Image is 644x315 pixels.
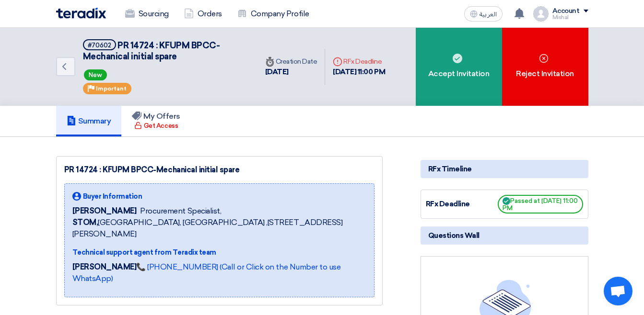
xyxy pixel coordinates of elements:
[464,6,503,22] button: العربية
[480,11,497,18] span: العربية
[56,106,122,136] a: Summary
[72,218,98,227] b: STOM,
[333,56,385,67] div: RFx Deadline
[140,205,221,217] span: Procurement Specialist,
[230,3,317,24] a: Company Profile
[83,39,246,63] h5: PR 14724 : KFUPM BPCC-Mechanical initial spare
[604,277,632,305] a: Open chat
[72,217,366,240] span: [GEOGRAPHIC_DATA], [GEOGRAPHIC_DATA] ,[STREET_ADDRESS][PERSON_NAME]
[117,3,176,24] a: Sourcing
[72,205,137,217] span: [PERSON_NAME]
[72,247,366,258] div: Technical support agent from Teradix team
[498,195,583,214] span: Passed at [DATE] 11:00 PM
[67,116,111,126] h5: Summary
[56,8,106,19] img: Teradix logo
[428,230,480,241] span: Questions Wall
[533,6,549,22] img: profile_test.png
[552,7,580,15] div: Account
[132,112,180,121] h5: My Offers
[134,121,178,131] div: Get Access
[72,262,137,271] strong: [PERSON_NAME]
[83,191,142,202] span: Buyer Information
[426,199,498,210] div: RFx Deadline
[265,67,317,78] div: [DATE]
[265,56,317,67] div: Creation Date
[416,28,502,106] div: Accept Invitation
[333,67,385,78] div: [DATE] 11:00 PM
[96,85,127,92] span: Important
[421,160,588,178] div: RFx Timeline
[552,15,588,20] div: Mishal
[83,40,220,62] span: PR 14724 : KFUPM BPCC-Mechanical initial spare
[176,3,230,24] a: Orders
[88,42,111,48] div: #70602
[84,69,107,80] span: New
[121,106,191,136] a: My Offers Get Access
[64,164,375,176] div: PR 14724 : KFUPM BPCC-Mechanical initial spare
[502,28,588,106] div: Reject Invitation
[72,262,341,283] a: 📞 [PHONE_NUMBER] (Call or Click on the Number to use WhatsApp)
